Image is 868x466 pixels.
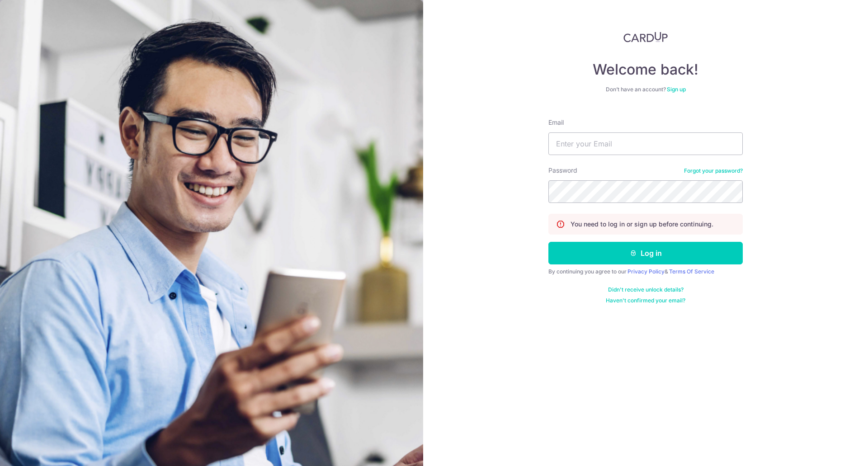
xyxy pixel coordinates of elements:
[548,132,743,155] input: Enter your Email
[548,118,564,127] label: Email
[669,268,714,275] a: Terms Of Service
[548,86,743,93] div: Don’t have an account?
[627,268,665,275] a: Privacy Policy
[608,286,684,293] a: Didn't receive unlock details?
[548,242,743,264] button: Log in
[606,297,685,304] a: Haven't confirmed your email?
[623,32,668,42] img: CardUp Logo
[548,166,577,175] label: Password
[548,61,743,79] h4: Welcome back!
[571,220,713,229] p: You need to log in or sign up before continuing.
[548,268,743,275] div: By continuing you agree to our &
[684,167,743,174] a: Forgot your password?
[667,86,686,93] a: Sign up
